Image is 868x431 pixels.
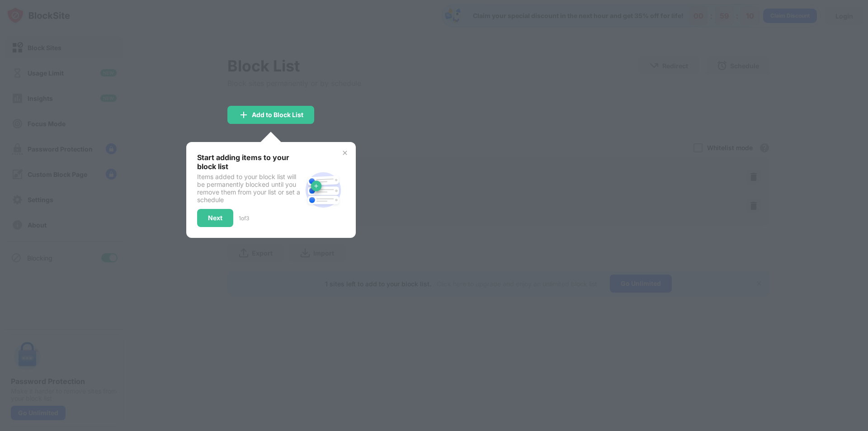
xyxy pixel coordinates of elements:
div: 1 of 3 [239,215,249,222]
div: Next [208,214,222,222]
img: block-site.svg [302,168,345,212]
div: Add to Block List [252,111,303,118]
img: x-button.svg [341,149,349,156]
div: Items added to your block list will be permanently blocked until you remove them from your list o... [197,173,302,204]
div: Start adding items to your block list [197,153,302,171]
